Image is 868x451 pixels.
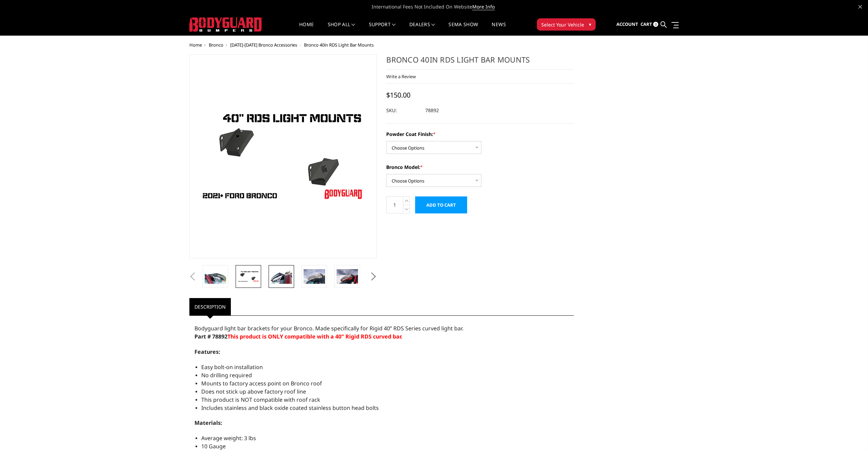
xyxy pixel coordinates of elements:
[368,272,378,282] button: Next
[201,443,226,450] span: 10 Gauge
[201,396,320,403] span: This product is NOT compatible with roof rack
[189,54,377,258] a: Bronco 40in RDS Light Bar Mounts
[328,22,355,35] a: shop all
[386,54,574,70] h1: Bronco 40in RDS Light Bar Mounts
[201,388,306,395] span: Does not stick up above factory roof line
[209,42,223,48] a: Bronco
[194,325,463,332] span: Bodyguard light bar brackets for your Bronco. Made specifically for Rigid 40” RDS Series curved l...
[641,21,652,27] span: Cart
[589,21,591,28] span: ▾
[641,15,658,34] a: Cart 0
[205,269,226,283] img: Bronco 40in RDS Light Bar Mounts
[653,22,658,27] span: 0
[386,90,410,100] span: $150.00
[238,271,259,282] img: Bronco 40in RDS Light Bar Mounts
[386,163,574,171] label: Bronco Model:
[188,272,198,282] button: Previous
[369,22,396,35] a: Support
[194,419,222,427] span: Materials:
[201,371,252,379] span: No drilling required
[304,42,374,48] span: Bronco 40in RDS Light Bar Mounts
[304,269,325,283] img: Bronco 40in RDS Light Bar Mounts
[189,298,231,315] a: Description
[492,22,506,35] a: News
[409,22,435,35] a: Dealers
[299,22,314,35] a: Home
[537,18,596,31] button: Select Your Vehicle
[616,15,638,34] a: Account
[386,104,420,117] dt: SKU:
[337,269,358,283] img: Bronco 40in RDS Light Bar Mounts
[541,21,584,28] span: Select Your Vehicle
[448,22,478,35] a: SEMA Show
[271,269,292,283] img: Bronco 40in RDS Light Bar Mounts
[386,131,574,138] label: Powder Coat Finish:
[194,348,220,355] strong: Features:
[415,196,467,213] input: Add to Cart
[194,333,227,340] span: Part # 78892
[201,363,263,371] span: Easy bolt-on installation
[189,17,262,32] img: BODYGUARD BUMPERS
[834,418,868,451] iframe: Chat Widget
[386,73,416,80] a: Write a Review
[472,3,495,10] a: More Info
[201,404,379,412] span: Includes stainless and black oxide coated stainless button head bolts
[201,380,322,387] span: Mounts to factory access point on Bronco roof
[201,434,256,442] span: Average weight: 3 lbs
[425,104,439,117] dd: 78892
[616,21,638,27] span: Account
[189,42,202,48] a: Home
[230,42,297,48] a: [DATE]-[DATE] Bronco Accessories
[227,333,403,340] span: This product is ONLY compatible with a 40" Rigid RDS curved bar.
